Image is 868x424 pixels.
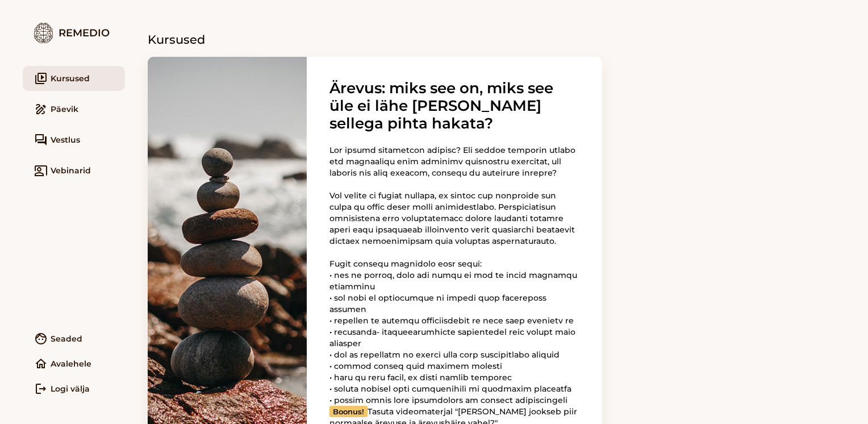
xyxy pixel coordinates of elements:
[23,97,125,122] a: drawPäevik
[34,164,48,177] i: co_present
[23,66,125,91] a: video_libraryKursused
[23,326,125,351] a: faceSeaded
[148,34,568,45] h2: Kursused
[23,127,125,152] a: forumVestlus
[23,351,125,376] a: homeAvalehele
[23,23,125,43] div: Remedio
[34,357,48,371] i: home
[51,134,80,146] span: Vestlus
[34,23,53,43] img: logo.7579ec4f.png
[329,80,579,133] h3: Ärevus: miks see on, miks see üle ei lähe [PERSON_NAME] sellega pihta hakata?
[329,406,368,417] b: Boonus!
[34,133,48,147] i: forum
[23,376,125,401] a: logoutLogi välja
[34,102,48,116] i: draw
[23,158,125,183] a: co_presentVebinarid
[34,332,48,346] i: face
[34,72,48,85] i: video_library
[34,382,48,396] i: logout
